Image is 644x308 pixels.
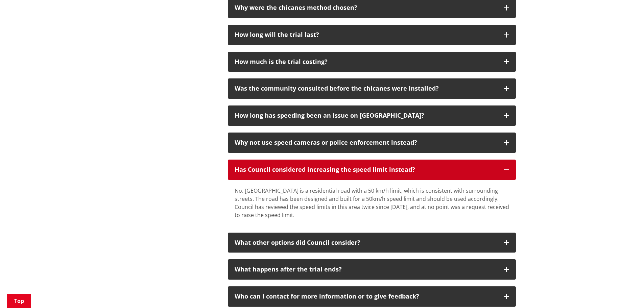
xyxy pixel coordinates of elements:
[235,187,509,219] div: No. [GEOGRAPHIC_DATA] is a residential road with a 50 km/h limit, which is consistent with surrou...
[228,259,516,280] button: What happens after the trial ends?
[235,31,497,38] div: How long will the trial last?
[228,286,516,307] button: Who can I contact for more information or to give feedback?
[235,4,497,11] div: Why were the chicanes method chosen?
[7,294,31,308] a: Top
[228,25,516,45] button: How long will the trial last?
[235,58,497,65] h3: How much is the trial costing?
[235,85,497,92] div: Was the community consulted before the chicanes were installed?
[235,293,497,300] h3: Who can I contact for more information or to give feedback?
[228,160,516,180] button: Has Council considered increasing the speed limit instead?
[228,133,516,153] button: Why not use speed cameras or police enforcement instead?
[235,112,497,119] div: How long has speeding been an issue on [GEOGRAPHIC_DATA]?
[228,233,516,253] button: What other options did Council consider?
[235,239,497,246] div: What other options did Council consider?
[235,166,497,173] div: Has Council considered increasing the speed limit instead?
[228,105,516,126] button: How long has speeding been an issue on [GEOGRAPHIC_DATA]?
[228,52,516,72] button: How much is the trial costing?
[228,78,516,99] button: Was the community consulted before the chicanes were installed?
[613,280,637,304] iframe: Messenger Launcher
[235,266,497,273] div: What happens after the trial ends?
[235,139,497,146] div: Why not use speed cameras or police enforcement instead?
